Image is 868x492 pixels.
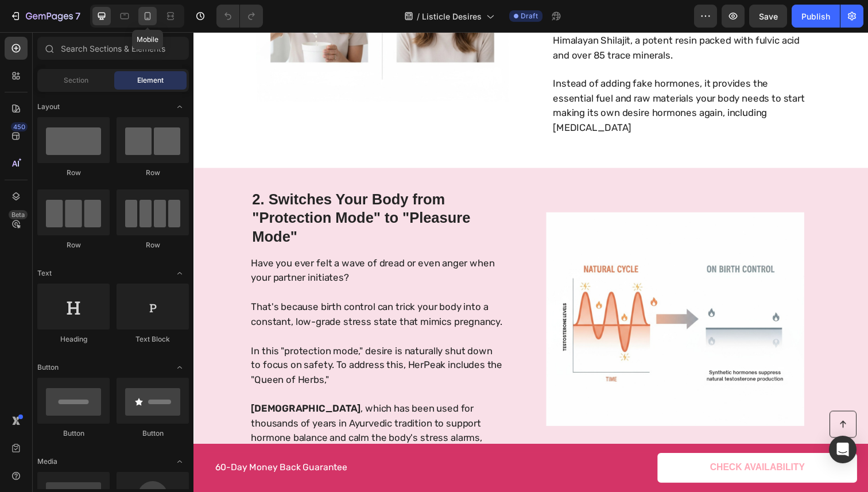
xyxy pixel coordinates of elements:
[749,5,787,28] button: Save
[417,10,420,22] span: /
[193,32,868,492] iframe: Design area
[64,75,88,86] span: Section
[37,102,60,112] span: Layout
[792,5,840,28] button: Publish
[117,240,189,250] div: Row
[37,334,110,344] div: Heading
[117,334,189,344] div: Text Block
[829,436,857,463] div: Open Intercom Messenger
[59,161,317,220] h2: 2. Switches Your Body from "Protection Mode" to "Pleasure Mode"
[37,362,59,373] span: Button
[59,379,170,390] strong: [DEMOGRAPHIC_DATA]
[59,274,316,304] p: That's because birth control can trick your body into a constant, low-grade stress state that mim...
[5,5,86,28] button: 7
[216,5,263,28] div: Undo/Redo
[75,9,80,23] p: 7
[117,428,189,439] div: Button
[801,10,830,22] div: Publish
[37,268,52,278] span: Text
[367,46,625,105] p: Instead of adding fake hormones, it provides the essential fuel and raw materials your body needs...
[521,11,538,21] span: Draft
[527,440,624,450] span: CHECK AVAILABILITY
[59,229,316,259] p: Have you ever felt a wave of dread or even anger when your partner initiates?
[474,430,677,460] a: CHECK AVAILABILITY
[59,378,316,437] p: , which has been used for thousands of years in Ayurvedic tradition to support hormone balance an...
[170,98,189,116] span: Toggle open
[37,168,110,178] div: Row
[11,122,28,131] div: 450
[170,452,189,471] span: Toggle open
[59,319,316,363] p: In this "protection mode," desire is naturally shut down to focus on safety. To address this, Her...
[353,184,630,402] img: gempages_584250306737472266-885891da-29ed-4c83-9429-653deadb02a9.png
[37,37,189,60] input: Search Sections & Elements
[117,168,189,178] div: Row
[9,210,28,219] div: Beta
[137,75,164,86] span: Element
[759,11,778,21] span: Save
[37,240,110,250] div: Row
[37,428,110,439] div: Button
[170,358,189,377] span: Toggle open
[422,10,482,22] span: Listicle Desires
[170,264,189,282] span: Toggle open
[37,456,57,467] span: Media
